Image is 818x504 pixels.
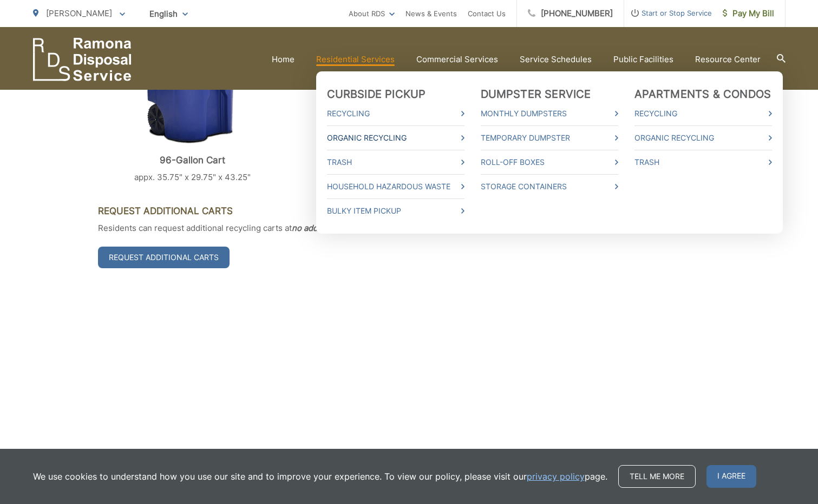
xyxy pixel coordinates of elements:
[527,470,585,483] a: privacy policy
[272,53,295,66] a: Home
[481,180,618,193] a: Storage Containers
[33,470,607,483] p: We use cookies to understand how you use our site and to improve your experience. To view our pol...
[33,38,132,81] a: EDCD logo. Return to the homepage.
[634,107,772,120] a: Recycling
[481,107,618,120] a: Monthly Dumpsters
[349,7,395,20] a: About RDS
[695,53,761,66] a: Resource Center
[634,156,772,169] a: Trash
[98,205,721,216] h3: Request Additional Carts
[292,223,362,233] strong: no additional cost!
[314,155,503,165] p: 64-Gallon Cart
[327,204,464,217] a: Bulky Item Pickup
[481,131,618,144] a: Temporary Dumpster
[481,156,618,169] a: Roll-Off Boxes
[314,171,503,184] p: appx. 31.75" x 24.25" x 41.75"
[98,222,721,235] p: Residents can request additional recycling carts at
[141,4,196,23] span: English
[327,156,464,169] a: Trash
[327,180,464,193] a: Household Hazardous Waste
[634,88,771,101] a: Apartments & Condos
[468,7,506,20] a: Contact Us
[520,53,592,66] a: Service Schedules
[327,88,426,101] a: Curbside Pickup
[327,107,464,120] a: Recycling
[46,8,112,18] span: [PERSON_NAME]
[706,465,756,488] span: I agree
[481,88,591,101] a: Dumpster Service
[405,7,457,20] a: News & Events
[98,155,287,165] p: 96-Gallon Cart
[613,53,673,66] a: Public Facilities
[98,247,230,268] a: Request Additional Carts
[98,171,287,184] p: appx. 35.75" x 29.75" x 43.25"
[327,131,464,144] a: Organic Recycling
[723,7,774,20] span: Pay My Bill
[618,465,696,488] a: Tell me more
[316,53,395,66] a: Residential Services
[634,131,772,144] a: Organic Recycling
[416,53,498,66] a: Commercial Services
